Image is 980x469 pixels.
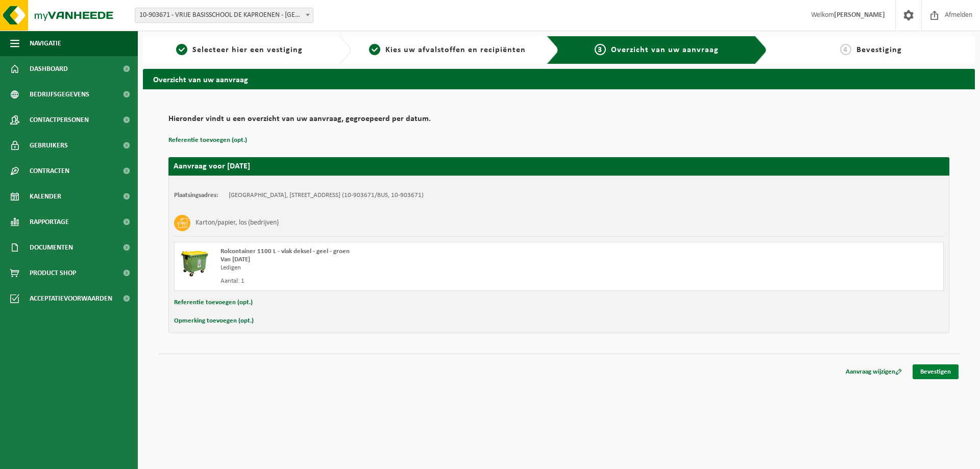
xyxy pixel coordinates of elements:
[30,260,76,286] span: Product Shop
[611,46,719,54] span: Overzicht van uw aanvraag
[30,107,89,133] span: Contactpersonen
[834,11,885,19] strong: [PERSON_NAME]
[148,44,331,56] a: 1Selecteer hier een vestiging
[174,296,253,309] button: Referentie toevoegen (opt.)
[220,248,350,255] span: Rolcontainer 1100 L - vlak deksel - geel - groen
[176,44,187,55] span: 1
[174,192,218,199] strong: Plaatsingsadres:
[30,133,68,158] span: Gebruikers
[229,191,424,200] td: [GEOGRAPHIC_DATA], [STREET_ADDRESS] (10-903671/BUS, 10-903671)
[143,69,975,89] h2: Overzicht van uw aanvraag
[856,46,902,54] span: Bevestiging
[174,314,254,328] button: Opmerking toevoegen (opt.)
[840,44,851,55] span: 4
[369,44,380,55] span: 2
[838,364,910,379] a: Aanvraag wijzigen
[192,46,303,54] span: Selecteer hier een vestiging
[30,82,89,107] span: Bedrijfsgegevens
[220,264,600,272] div: Ledigen
[135,8,313,23] span: 10-903671 - VRIJE BASISSCHOOL DE KAPROENEN - KAPRIJKE
[595,44,606,55] span: 3
[30,235,73,260] span: Documenten
[913,364,959,379] a: Bevestigen
[168,115,949,129] h2: Hieronder vindt u een overzicht van uw aanvraag, gegroepeerd per datum.
[30,209,69,235] span: Rapportage
[195,215,279,231] h3: Karton/papier, los (bedrijven)
[220,256,250,263] strong: Van [DATE]
[135,8,313,22] span: 10-903671 - VRIJE BASISSCHOOL DE KAPROENEN - KAPRIJKE
[30,56,68,82] span: Dashboard
[174,162,250,170] strong: Aanvraag voor [DATE]
[220,277,600,285] div: Aantal: 1
[180,248,210,278] img: WB-1100-HPE-GN-50.png
[385,46,526,54] span: Kies uw afvalstoffen en recipiënten
[168,134,247,147] button: Referentie toevoegen (opt.)
[30,286,112,311] span: Acceptatievoorwaarden
[30,31,61,56] span: Navigatie
[30,158,69,184] span: Contracten
[356,44,539,56] a: 2Kies uw afvalstoffen en recipiënten
[30,184,61,209] span: Kalender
